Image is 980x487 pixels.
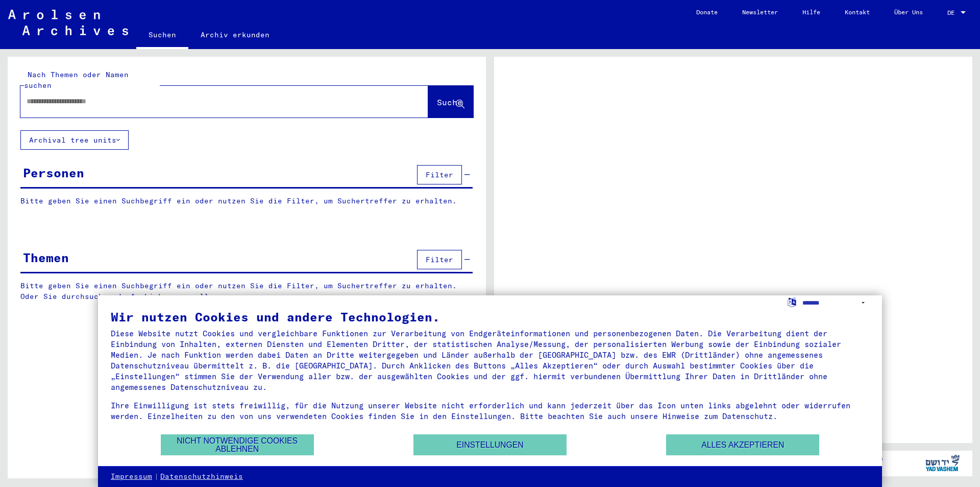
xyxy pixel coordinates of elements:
span: Filter [426,170,453,179]
span: Filter [426,255,453,264]
img: yv_logo.png [923,450,962,476]
p: Bitte geben Sie einen Suchbegriff ein oder nutzen Sie die Filter, um Suchertreffer zu erhalten. O... [20,281,473,302]
button: Nicht notwendige Cookies ablehnen [161,434,314,455]
span: Suche [437,97,462,107]
a: Impressum [111,472,152,482]
button: Archival tree units [20,130,129,150]
select: Sprache auswählen [802,295,869,310]
label: Sprache auswählen [787,297,797,307]
div: Wir nutzen Cookies und andere Technologien. [111,311,869,323]
div: Themen [23,248,69,267]
button: Einstellungen [413,434,567,455]
mat-label: Nach Themen oder Namen suchen [24,70,129,90]
span: DE [947,9,959,16]
div: Ihre Einwilligung ist stets freiwillig, für die Nutzung unserer Website nicht erforderlich und ka... [111,400,869,422]
button: Alles akzeptieren [666,434,819,455]
button: Suche [428,86,473,118]
a: Datenschutzhinweis [160,472,243,482]
a: Archiv erkunden [188,22,282,47]
img: Arolsen_neg.svg [8,10,128,35]
p: Bitte geben Sie einen Suchbegriff ein oder nutzen Sie die Filter, um Suchertreffer zu erhalten. [20,196,473,206]
a: Archivbaum [131,292,177,301]
div: Diese Website nutzt Cookies und vergleichbare Funktionen zur Verarbeitung von Endgeräteinformatio... [111,328,869,392]
button: Filter [417,165,462,184]
button: Filter [417,250,462,269]
div: Personen [23,164,84,182]
a: Suchen [136,22,188,49]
